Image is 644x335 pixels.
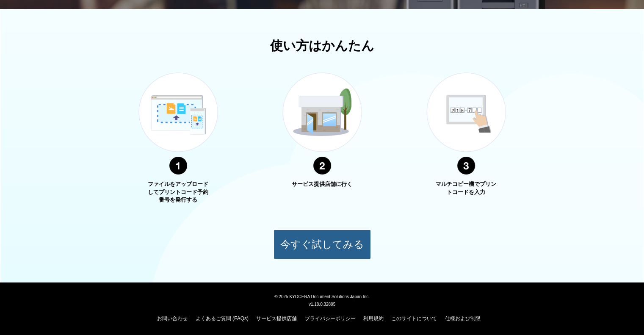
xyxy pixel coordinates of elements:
[274,293,370,299] span: © 2025 KYOCERA Document Solutions Japan Inc.
[309,302,335,307] span: v1.18.0.32895
[274,230,371,259] button: 今すぐ試してみる
[434,180,498,196] p: マルチコピー機でプリントコードを入力
[146,180,210,204] p: ファイルをアップロードしてプリントコード予約番号を発行する
[445,316,481,321] a: 仕様および制限
[256,316,297,321] a: サービス提供店舗
[391,316,437,321] a: このサイトについて
[157,316,188,321] a: お問い合わせ
[305,316,356,321] a: プライバシーポリシー
[196,316,249,321] a: よくあるご質問 (FAQs)
[290,180,354,188] p: サービス提供店舗に行く
[363,316,384,321] a: 利用規約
